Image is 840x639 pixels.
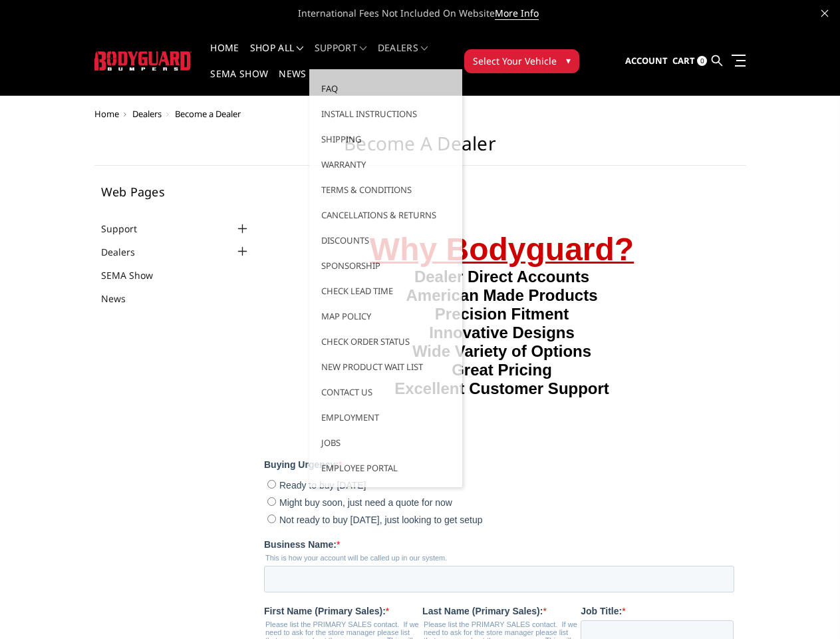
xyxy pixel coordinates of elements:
span: Might buy soon, just need a quote for now [15,298,188,309]
span: Excellent Customer Support [130,180,345,198]
a: Check Lead Time [315,278,457,304]
a: FAQ [315,76,457,101]
h5: Web Pages [101,186,251,198]
a: Shipping [315,126,457,152]
a: Employment [315,405,457,430]
a: shop all [250,43,304,69]
strong: Job Title: [317,407,358,417]
a: News [279,69,306,95]
a: Sponsorship [315,253,457,278]
span: 0 [697,56,707,66]
span: Ready to buy [DATE] [15,281,102,292]
strong: Great Pricing [188,162,288,180]
strong: Primary Email: [238,497,303,508]
a: Account [625,43,668,79]
a: Terms & Conditions [315,177,457,202]
a: Check Order Status [315,329,457,354]
a: Dealers [132,108,162,120]
strong: Last Name (Primary Sales): [158,407,279,417]
span: Select Your Vehicle [473,54,557,68]
a: Contact Us [315,379,457,405]
legend: Please list the PRIMARY SALES contact. If we need to ask for the store manager please list that n... [158,421,317,453]
input: Might buy soon, just need a quote for now [3,298,12,307]
a: Dealers [101,245,152,259]
a: Warranty [315,152,457,177]
strong: Precision Fitment Innovative Designs [165,106,311,142]
a: More Info [495,7,539,20]
a: Dealers [378,43,428,69]
input: 000-000-0000 [67,524,210,550]
strong: This email will be used to login our online dealer portal to order. Please choose a shared email ... [239,512,464,536]
span: Why Bodyguard? [106,33,370,68]
a: SEMA Show [101,268,170,282]
a: Jobs [315,430,457,455]
a: SEMA Show [210,69,268,95]
h1: Become a Dealer [94,132,746,166]
iframe: Chat Widget [773,575,840,639]
span: Not ready to buy [DATE], just looking to get setup [15,316,219,326]
button: Select Your Vehicle [464,49,579,73]
a: Install Instructions [315,101,457,126]
span: Cart [672,55,695,67]
a: Home [94,108,119,120]
img: BODYGUARD BUMPERS [94,51,192,71]
input: Not ready to buy [DATE], just looking to get setup [3,316,12,324]
strong: Wide Variety of Options [148,143,327,161]
a: MAP Policy [315,304,457,329]
input: Ready to buy [DATE] [3,281,12,290]
a: Home [210,43,239,69]
strong: Dealer Direct Accounts [150,69,325,87]
a: News [101,292,142,306]
span: Become a Dealer [175,108,241,120]
a: Support [101,222,154,236]
a: Employee Portal [315,455,457,481]
strong: American Made Products [142,87,333,105]
span: ▾ [566,53,571,67]
a: Support [315,43,367,69]
a: New Product Wait List [315,354,457,379]
a: Cancellations & Returns [315,202,457,228]
a: Cart 0 [672,43,707,79]
a: Discounts [315,228,457,253]
span: Account [625,55,668,67]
